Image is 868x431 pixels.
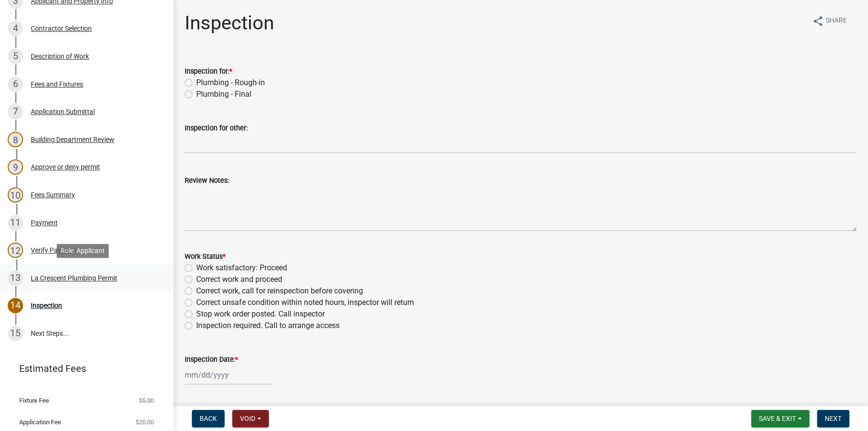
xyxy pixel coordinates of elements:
[185,365,273,385] input: mm/dd/yyyy
[31,191,75,198] div: Fees Summary
[8,326,23,341] div: 15
[8,104,23,119] div: 7
[759,415,796,422] span: Save & Exit
[31,164,100,170] div: Approve or deny permit
[8,215,23,230] div: 11
[751,410,809,427] button: Save & Exit
[200,415,217,422] span: Back
[196,320,340,331] label: Inspection required. Call to arrange access
[196,274,282,285] label: Correct work and proceed
[19,419,61,425] span: Application Fee
[8,270,23,286] div: 13
[185,177,229,184] label: Review Notes:
[31,53,89,60] div: Description of Work
[812,15,824,27] i: share
[31,25,92,32] div: Contractor Selection
[196,297,414,308] label: Correct unsafe condition within noted hours, inspector will return
[826,15,847,27] span: Share
[139,397,154,404] span: $5.00
[31,275,117,281] div: La Crescent Plumbing Permit
[31,219,58,226] div: Payment
[31,247,76,254] div: Verify Payment
[185,125,248,132] label: Inspection for other:
[136,419,154,425] span: $20.00
[185,68,232,75] label: Inspection for:
[240,415,255,422] span: Void
[196,89,252,100] label: Plumbing - Final
[192,410,225,427] button: Back
[232,410,269,427] button: Void
[8,187,23,203] div: 10
[8,159,23,175] div: 9
[8,21,23,36] div: 4
[825,415,842,422] span: Next
[196,285,363,297] label: Correct work, call for reinspection before covering
[805,12,855,30] button: shareShare
[8,49,23,64] div: 5
[185,356,238,363] label: Inspection Date:
[57,244,109,258] div: Role: Applicant
[31,81,83,88] div: Fees and Fixtures
[8,359,158,378] a: Estimated Fees
[8,298,23,313] div: 14
[817,410,849,427] button: Next
[31,136,114,143] div: Building Department Review
[8,132,23,147] div: 8
[185,254,226,260] label: Work Status
[196,308,325,320] label: Stop work order posted. Call inspector
[31,302,62,309] div: Inspection
[185,12,274,35] h1: Inspection
[196,77,265,89] label: Plumbing - Rough-in
[31,108,95,115] div: Application Submittal
[196,262,287,274] label: Work satisfactory: Proceed
[8,76,23,92] div: 6
[8,242,23,258] div: 12
[19,397,49,404] span: Fixture Fee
